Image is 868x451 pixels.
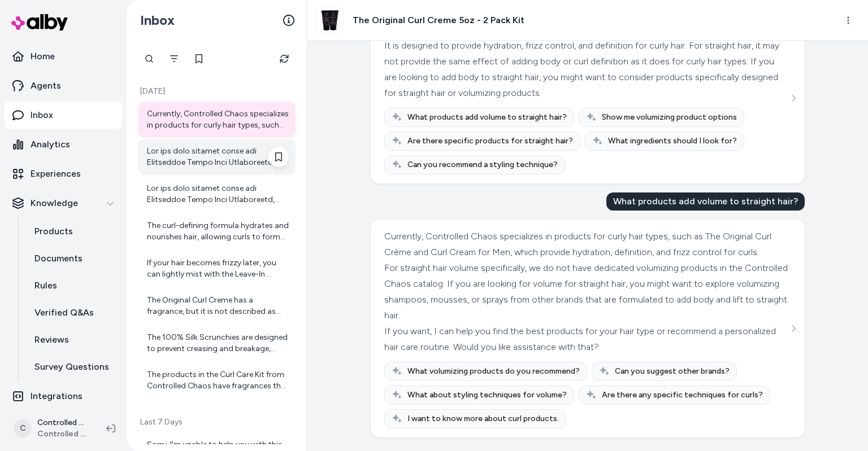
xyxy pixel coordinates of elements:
button: See more [787,91,800,105]
button: Refresh [273,47,296,70]
a: Lor ips dolo sitamet conse adi Elitseddoe Tempo Inci Utlaboreetd, magnaa enima minim: 4. VENI: Qu... [138,176,296,212]
h2: Inbox [140,12,175,29]
span: C [14,419,32,437]
div: For straight hair volume specifically, we do not have dedicated volumizing products in the Contro... [384,260,788,323]
a: Experiences [5,160,122,187]
a: The products in the Curl Care Kit from Controlled Chaos have fragrances that include natural and ... [138,362,296,399]
p: Products [34,225,73,238]
p: Experiences [31,167,81,181]
p: Verified Q&As [34,306,94,319]
a: Home [5,43,122,70]
img: alby Logo [11,14,68,30]
p: Agents [31,79,61,93]
div: The 100% Silk Scrunchies are designed to prevent creasing and breakage, offering a gentle hold th... [147,332,289,354]
p: Knowledge [31,196,78,210]
img: CurlCreme5oz-2PackKit.jpg [317,7,343,33]
div: The Original Curl Crème is specifically formulated to enhance and define curls and curly hair tex... [384,22,788,101]
p: Inbox [31,108,53,122]
h3: The Original Curl Creme 5oz - 2 Pack Kit [353,14,524,27]
a: Inbox [5,102,122,129]
span: What volumizing products do you recommend? [407,366,580,377]
a: Reviews [23,326,122,353]
div: The products in the Curl Care Kit from Controlled Chaos have fragrances that include natural and ... [147,369,289,392]
div: Lor ips dolo sitamet conse adi Elitseddoe Tempo Inci Utlaboreetd, magnaa enima minim: 4. VENI: Qu... [147,183,289,205]
span: Are there specific products for straight hair? [407,135,573,147]
a: Lor ips dolo sitamet conse adi Elitseddoe Tempo Inci Utlaboreetd, magnaa enima minim: 4. VENI: Qu... [138,139,296,175]
button: Knowledge [5,190,122,217]
span: What ingredients should I look for? [608,135,737,147]
p: Documents [34,252,83,265]
a: The curl-defining formula hydrates and nourishes hair, allowing curls to form naturally while pro... [138,213,296,249]
span: Are there any specific techniques for curls? [602,389,763,401]
div: If your hair becomes frizzy later, you can lightly mist with the Leave-In Conditioner to refresh ... [147,257,289,280]
a: The Original Curl Creme has a fragrance, but it is not described as strong or overpowering. The p... [138,288,296,324]
a: Rules [23,272,122,299]
button: CControlled Chaos ShopifyControlled Chaos [7,410,97,446]
p: Last 7 Days [138,417,296,428]
div: What products add volume to straight hair? [606,192,805,211]
span: What about styling techniques for volume? [407,389,567,401]
a: Survey Questions [23,353,122,380]
a: Verified Q&As [23,299,122,326]
a: Currently, Controlled Chaos specializes in products for curly hair types, such as The Original Cu... [138,102,296,138]
a: The 100% Silk Scrunchies are designed to prevent creasing and breakage, offering a gentle hold th... [138,325,296,361]
span: Show me volumizing product options [602,112,737,123]
p: Controlled Chaos Shopify [37,417,88,428]
div: If you want, I can help you find the best products for your hair type or recommend a personalized... [384,323,788,355]
button: Filter [163,47,185,70]
p: Rules [34,279,57,292]
p: Integrations [31,389,83,403]
p: Reviews [34,333,69,347]
a: Agents [5,72,122,99]
button: See more [787,322,800,335]
a: Integrations [5,383,122,410]
p: Survey Questions [34,360,109,374]
span: What products add volume to straight hair? [407,112,567,123]
span: Can you suggest other brands? [615,366,730,377]
a: If your hair becomes frizzy later, you can lightly mist with the Leave-In Conditioner to refresh ... [138,251,296,287]
p: [DATE] [138,86,296,97]
p: Home [31,50,55,63]
div: The curl-defining formula hydrates and nourishes hair, allowing curls to form naturally while pro... [147,220,289,243]
p: Analytics [31,138,70,151]
span: Controlled Chaos [37,428,88,440]
a: Products [23,218,122,245]
div: The Original Curl Creme has a fragrance, but it is not described as strong or overpowering. The p... [147,295,289,317]
div: Currently, Controlled Chaos specializes in products for curly hair types, such as The Original Cu... [384,229,788,260]
a: Documents [23,245,122,272]
div: Currently, Controlled Chaos specializes in products for curly hair types, such as The Original Cu... [147,108,289,131]
span: Can you recommend a styling technique? [407,159,558,170]
span: I want to know more about curl products. [407,413,559,424]
div: Lor ips dolo sitamet conse adi Elitseddoe Tempo Inci Utlaboreetd, magnaa enima minim: 4. VENI: Qu... [147,146,289,168]
a: Analytics [5,131,122,158]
